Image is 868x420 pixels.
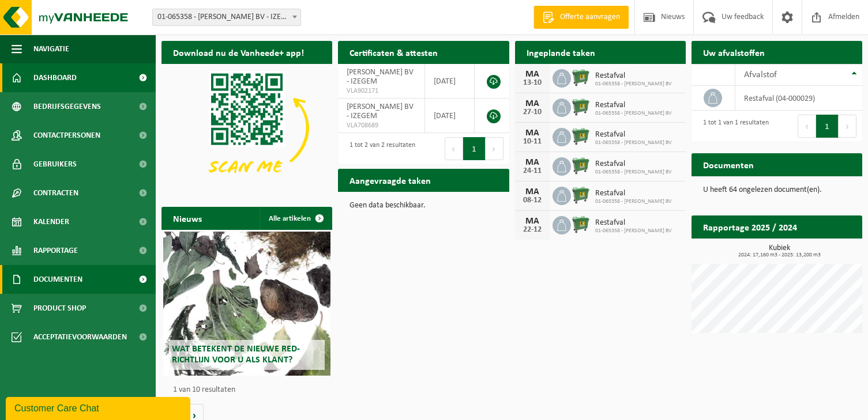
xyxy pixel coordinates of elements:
span: Product Shop [33,294,86,323]
h2: Certificaten & attesten [338,41,449,63]
img: WB-0660-HPE-GN-01 [571,156,591,175]
button: Next [486,137,503,160]
span: VLA902171 [347,86,416,96]
div: 13-10 [521,79,544,87]
div: MA [521,70,544,79]
div: MA [521,158,544,167]
span: 01-065358 - [PERSON_NAME] BV [595,169,672,176]
span: Bedrijfsgegevens [33,92,101,121]
span: [PERSON_NAME] BV - IZEGEM [347,68,414,86]
a: Offerte aanvragen [533,6,629,29]
div: MA [521,217,544,226]
p: U heeft 64 ongelezen document(en). [703,186,851,194]
p: 1 van 10 resultaten [173,386,326,394]
span: Rapportage [33,236,78,265]
span: VLA708689 [347,121,416,130]
td: [DATE] [425,64,475,99]
span: 01-065358 - DESMET KRIS BV - IZEGEM [152,9,301,26]
h2: Uw afvalstoffen [692,41,776,63]
a: Alle artikelen [260,207,331,230]
h2: Download nu de Vanheede+ app! [161,41,315,63]
td: [DATE] [425,99,475,133]
span: Offerte aanvragen [557,12,623,23]
h3: Kubiek [697,244,862,258]
a: Wat betekent de nieuwe RED-richtlijn voor u als klant? [163,232,330,376]
div: 10-11 [521,138,544,146]
div: MA [521,128,544,138]
p: Geen data beschikbaar. [350,202,497,210]
button: Previous [445,137,463,160]
span: [PERSON_NAME] BV - IZEGEM [347,103,414,120]
span: 01-065358 - [PERSON_NAME] BV [595,81,672,88]
div: 24-11 [521,167,544,175]
span: 01-065358 - DESMET KRIS BV - IZEGEM [153,9,300,25]
span: Contracten [33,179,78,207]
h2: Rapportage 2025 / 2024 [692,215,809,238]
div: MA [521,187,544,196]
span: Navigatie [33,35,69,63]
h2: Nieuws [161,207,213,229]
div: 08-12 [521,196,544,205]
button: Previous [798,115,816,138]
div: MA [521,99,544,108]
div: 1 tot 1 van 1 resultaten [697,113,769,139]
span: Kalender [33,207,69,236]
button: 1 [816,115,839,138]
img: WB-0660-HPE-GN-01 [571,185,591,205]
img: WB-0660-HPE-GN-01 [571,67,591,87]
span: Contactpersonen [33,121,100,150]
button: 1 [463,137,486,160]
img: WB-0660-HPE-GN-01 [571,97,591,116]
button: Next [839,115,856,138]
h2: Documenten [692,153,765,176]
img: Download de VHEPlus App [161,64,332,192]
span: Dashboard [33,63,77,92]
img: WB-0660-HPE-GN-01 [571,126,591,146]
span: 01-065358 - [PERSON_NAME] BV [595,110,672,117]
span: 01-065358 - [PERSON_NAME] BV [595,228,672,234]
span: Acceptatievoorwaarden [33,323,127,351]
img: WB-0660-HPE-GN-01 [571,214,591,234]
span: Restafval [595,71,672,81]
a: Bekijk rapportage [776,238,861,261]
div: 1 tot 2 van 2 resultaten [344,136,415,161]
iframe: chat widget [6,395,193,420]
span: 2024: 17,160 m3 - 2025: 13,200 m3 [697,252,862,258]
span: Restafval [595,189,672,198]
span: Wat betekent de nieuwe RED-richtlijn voor u als klant? [172,345,300,365]
span: Restafval [595,218,672,228]
span: Restafval [595,130,672,139]
div: 22-12 [521,226,544,234]
span: Restafval [595,101,672,110]
span: Restafval [595,160,672,169]
span: 01-065358 - [PERSON_NAME] BV [595,198,672,205]
td: restafval (04-000029) [735,86,862,111]
span: 01-065358 - [PERSON_NAME] BV [595,139,672,146]
span: Documenten [33,265,82,294]
span: Afvalstof [744,70,777,80]
div: 27-10 [521,108,544,116]
span: Gebruikers [33,150,77,179]
h2: Aangevraagde taken [338,169,442,191]
h2: Ingeplande taken [515,41,607,63]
